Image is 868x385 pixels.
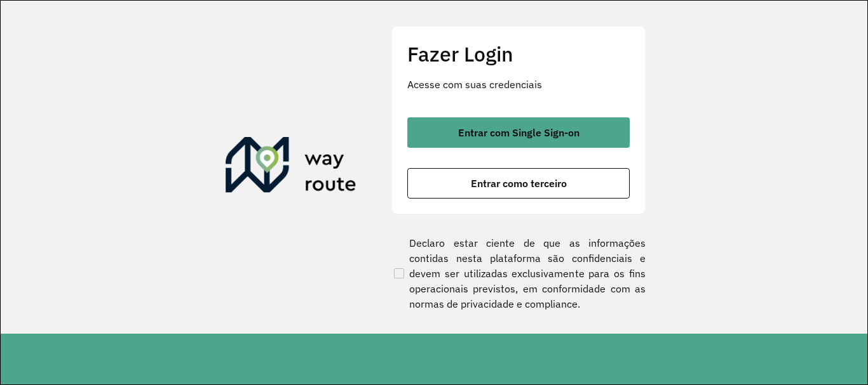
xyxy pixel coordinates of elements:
span: Entrar com Single Sign-on [458,127,580,138]
button: button [407,168,630,199]
img: Roteirizador AmbevTech [226,137,356,198]
button: button [407,117,630,148]
label: Declaro estar ciente de que as informações contidas nesta plataforma são confidenciais e devem se... [391,235,646,311]
span: Entrar como terceiro [471,178,567,188]
h2: Fazer Login [407,42,630,66]
p: Acesse com suas credenciais [407,77,630,92]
